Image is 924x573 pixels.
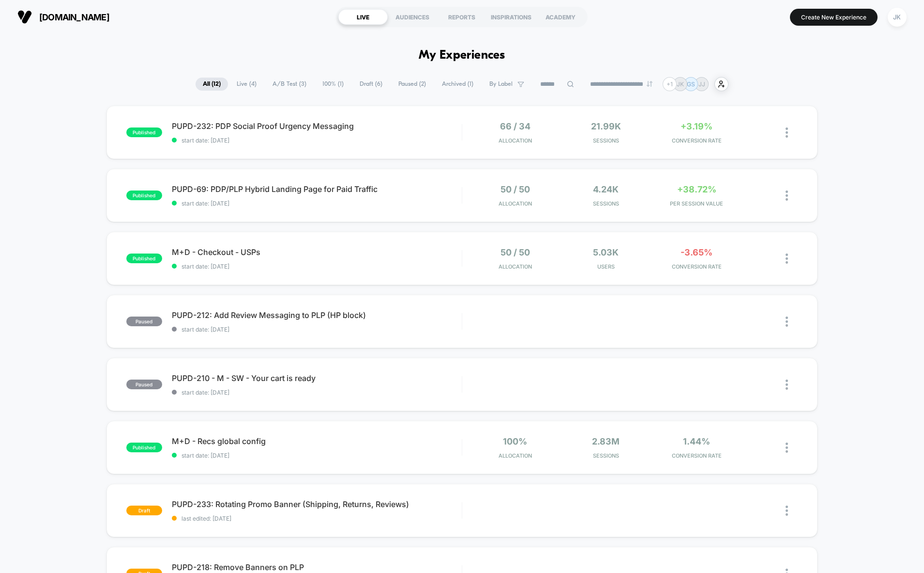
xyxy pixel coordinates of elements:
span: Allocation [499,263,532,270]
span: Sessions [563,137,649,144]
p: JK [677,80,684,88]
span: Paused ( 2 ) [391,78,433,91]
span: PUPD-233: Rotating Promo Banner (Shipping, Returns, Reviews) [172,499,462,509]
div: REPORTS [437,9,486,25]
span: 100% [503,436,527,446]
span: CONVERSION RATE [653,452,740,459]
span: published [126,254,162,263]
span: 5.03k [593,247,619,257]
span: M+D - Checkout - USPs [172,247,462,257]
div: LIVE [338,9,388,25]
span: Draft ( 6 ) [352,78,390,91]
span: last edited: [DATE] [172,515,462,522]
span: 4.24k [593,184,619,194]
span: 50 / 50 [500,247,530,257]
span: PUPD-210 - M - SW - Your cart is ready [172,373,462,383]
span: CONVERSION RATE [653,263,740,270]
img: end [647,81,652,87]
span: paused [126,317,162,326]
span: start date: [DATE] [172,452,462,459]
img: Visually logo [17,10,32,24]
span: Sessions [563,200,649,207]
span: paused [126,380,162,389]
div: JK [888,8,907,27]
span: PUPD-218: Remove Banners on PLP [172,562,462,572]
button: Create New Experience [790,9,878,26]
span: All ( 12 ) [196,78,228,91]
span: PUPD-69: PDP/PLP Hybrid Landing Page for Paid Traffic [172,184,462,194]
h1: My Experiences [419,48,505,63]
span: PUPD-232: PDP Social Proof Urgency Messaging [172,121,462,131]
span: Allocation [499,200,532,207]
span: draft [126,506,162,515]
span: start date: [DATE] [172,263,462,270]
span: Allocation [499,452,532,459]
span: +38.72% [677,184,716,194]
span: M+D - Recs global config [172,436,462,446]
span: start date: [DATE] [172,389,462,396]
img: close [786,317,788,327]
img: close [786,380,788,390]
span: By Label [489,80,513,88]
img: close [786,443,788,453]
p: JJ [698,80,705,88]
span: published [126,191,162,200]
span: PER SESSION VALUE [653,200,740,207]
span: published [126,127,162,137]
span: 21.99k [591,121,621,131]
span: 100% ( 1 ) [315,78,351,91]
img: close [786,191,788,201]
img: close [786,254,788,264]
span: PUPD-212: Add Review Messaging to PLP (HP block) [172,310,462,320]
button: [DOMAIN_NAME] [15,9,112,25]
span: start date: [DATE] [172,326,462,333]
span: Live ( 4 ) [229,78,264,91]
div: ACADEMY [536,9,585,25]
span: 1.44% [683,436,710,446]
span: CONVERSION RATE [653,137,740,144]
span: start date: [DATE] [172,137,462,144]
span: 50 / 50 [500,184,530,194]
div: AUDIENCES [388,9,437,25]
span: published [126,443,162,452]
span: Archived ( 1 ) [435,78,481,91]
span: 2.83M [592,436,620,446]
span: -3.65% [681,247,712,257]
div: INSPIRATIONS [486,9,536,25]
img: close [786,127,788,138]
span: 66 / 34 [500,121,530,131]
span: [DOMAIN_NAME] [39,12,109,22]
span: A/B Test ( 3 ) [265,78,314,91]
span: Users [563,263,649,270]
span: start date: [DATE] [172,200,462,207]
span: +3.19% [681,121,712,131]
div: + 1 [663,77,677,91]
button: JK [885,7,909,27]
span: Allocation [499,137,532,144]
span: Sessions [563,452,649,459]
img: close [786,506,788,516]
p: GS [687,80,695,88]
